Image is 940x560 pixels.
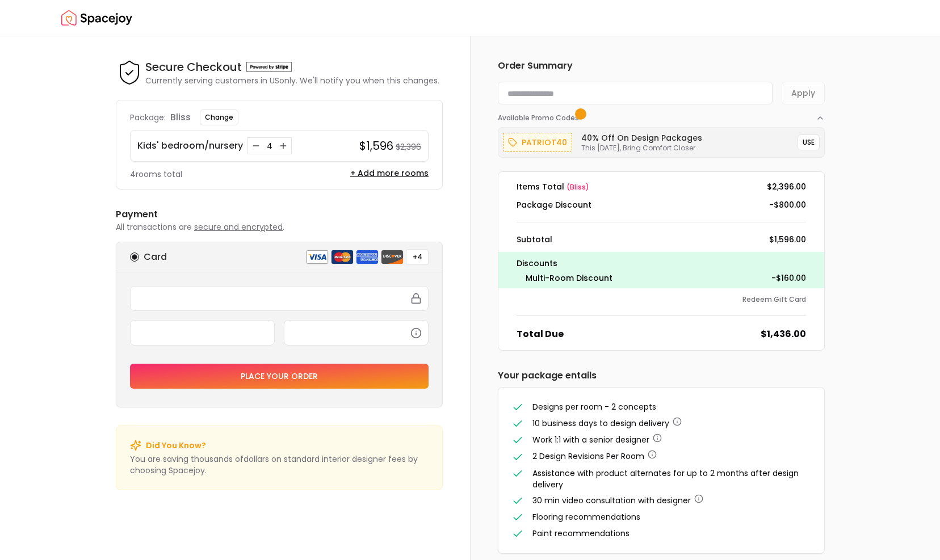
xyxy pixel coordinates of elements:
h6: Card [144,250,167,264]
h6: 40% Off on Design Packages [581,132,702,144]
dt: Package Discount [517,199,591,210]
iframe: Secure expiration date input frame [137,327,267,338]
img: Spacejoy Logo [61,7,132,30]
span: 30 min video consultation with designer [532,495,691,506]
span: ( bliss ) [566,182,589,192]
p: Did You Know? [146,440,206,451]
span: Assistance with product alternates for up to 2 months after design delivery [532,468,799,490]
h6: Order Summary [498,59,825,73]
dd: $2,396.00 [767,181,806,192]
h6: Payment [116,208,443,221]
span: 2 Design Revisions Per Room [532,450,644,462]
dd: -$800.00 [769,199,806,210]
p: You are saving thousands of dollar s on standard interior designer fees by choosing Spacejoy. [130,453,429,476]
p: Discounts [517,256,806,270]
iframe: Secure card number input frame [137,293,421,304]
span: Flooring recommendations [532,511,640,523]
div: 4 [264,140,275,151]
p: This [DATE], Bring Comfort Closer [581,144,702,153]
dd: $1,436.00 [761,327,806,341]
span: Paint recommendations [532,528,630,539]
button: Increase quantity for Kids' bedroom/nursery [278,140,289,151]
p: All transactions are . [116,221,443,233]
img: visa [306,250,329,264]
span: secure and encrypted [194,221,283,233]
dt: Subtotal [517,234,552,245]
button: Available Promo Codes [498,104,825,123]
dd: $1,596.00 [769,234,806,245]
button: Place your order [130,364,429,389]
h4: $1,596 [359,138,393,154]
h4: Secure Checkout [145,59,242,75]
button: USE [798,134,820,150]
dt: Total Due [517,327,564,341]
p: patriot40 [522,136,567,149]
span: 10 business days to design delivery [532,418,669,429]
p: bliss [170,111,191,124]
iframe: Secure CVC input frame [291,327,421,338]
span: Work 1:1 with a senior designer [532,434,649,445]
img: Powered by stripe [246,62,292,72]
p: 4 rooms total [130,169,182,180]
span: Available Promo Codes [498,113,582,123]
p: Package: [130,112,166,123]
button: +4 [406,249,429,265]
dt: Multi-Room Discount [526,272,612,284]
button: Decrease quantity for Kids' bedroom/nursery [250,140,262,151]
div: Available Promo Codes [498,123,825,158]
dd: -$160.00 [771,272,806,284]
img: american express [356,250,379,264]
p: Currently serving customers in US only. We'll notify you when this changes. [145,75,439,86]
button: + Add more rooms [350,167,429,179]
img: mastercard [331,250,354,264]
button: Change [200,110,238,125]
p: Kids' bedroom/nursery [137,139,243,153]
a: Spacejoy [61,7,132,30]
dt: Items Total [517,181,589,192]
span: Designs per room - 2 concepts [532,401,656,412]
button: Redeem Gift Card [742,295,806,304]
h6: Your package entails [498,369,825,382]
small: $2,396 [396,141,421,153]
img: discover [381,250,404,264]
